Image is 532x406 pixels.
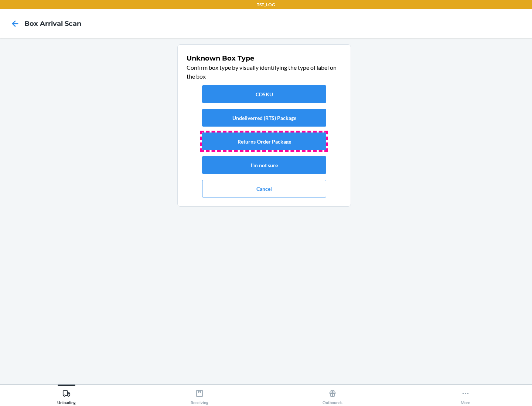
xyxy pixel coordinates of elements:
[202,85,326,103] button: CDSKU
[24,19,81,28] h4: Box Arrival Scan
[461,386,470,405] div: More
[191,386,208,405] div: Receiving
[187,63,342,81] p: Confirm box type by visually identifying the type of label on the box
[399,385,532,405] button: More
[323,386,342,405] div: Outbounds
[202,109,326,127] button: Undeliverred (RTS) Package
[187,54,342,63] h1: Unknown Box Type
[133,385,266,405] button: Receiving
[57,386,76,405] div: Unloading
[202,133,326,150] button: Returns Order Package
[257,1,275,8] p: TST_LOG
[266,385,399,405] button: Outbounds
[202,156,326,174] button: I'm not sure
[202,180,326,197] button: Cancel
